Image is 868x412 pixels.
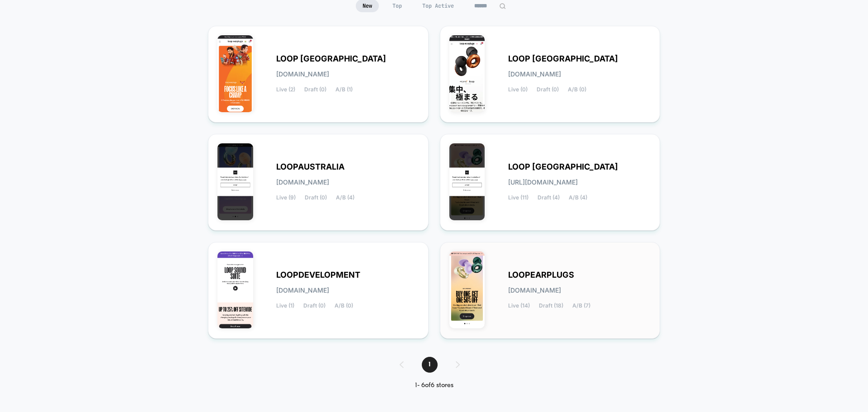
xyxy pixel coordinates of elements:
span: LOOPAUSTRALIA [276,164,344,170]
span: Live (9) [276,194,296,201]
img: LOOP_UNITED_STATES [449,143,485,220]
span: Live (2) [276,86,295,93]
span: [DOMAIN_NAME] [508,71,561,77]
span: Draft (0) [304,86,326,93]
span: Draft (0) [537,86,559,93]
span: Live (11) [508,194,528,201]
div: 1 - 6 of 6 stores [391,382,478,389]
span: LOOP [GEOGRAPHIC_DATA] [508,164,618,170]
span: Draft (0) [305,194,327,201]
span: Live (1) [276,303,294,309]
span: LOOP [GEOGRAPHIC_DATA] [508,56,618,62]
span: Live (0) [508,86,528,93]
span: A/B (0) [335,303,353,309]
span: Live (14) [508,303,530,309]
span: LOOPEARPLUGS [508,272,574,278]
span: [DOMAIN_NAME] [276,179,329,185]
span: [URL][DOMAIN_NAME] [508,179,578,185]
span: [DOMAIN_NAME] [276,287,329,294]
span: LOOP [GEOGRAPHIC_DATA] [276,56,386,62]
span: Draft (4) [538,194,560,201]
img: LOOPAUSTRALIA [217,143,253,220]
span: A/B (7) [572,303,590,309]
span: A/B (4) [569,194,587,201]
img: LOOP_INDIA [217,35,253,112]
img: edit [499,3,506,9]
span: A/B (1) [335,86,353,93]
img: LOOPDEVELOPMENT [217,251,253,328]
span: A/B (0) [568,86,586,93]
span: LOOPDEVELOPMENT [276,272,360,278]
span: Draft (18) [539,303,563,309]
img: LOOP_JAPAN [449,35,485,112]
span: [DOMAIN_NAME] [508,287,561,294]
span: 1 [422,357,438,373]
img: LOOPEARPLUGS [449,251,485,328]
span: Draft (0) [303,303,325,309]
span: [DOMAIN_NAME] [276,71,329,77]
span: A/B (4) [336,194,354,201]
